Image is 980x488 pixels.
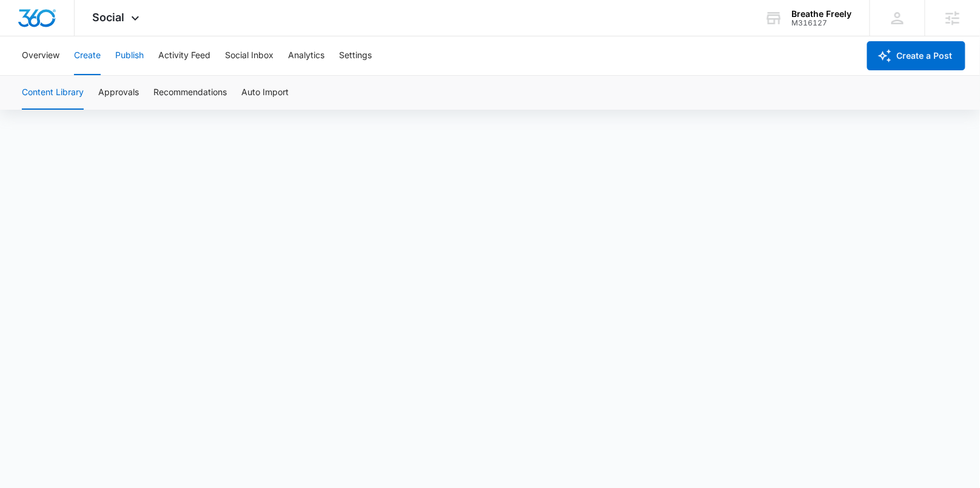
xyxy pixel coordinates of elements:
[225,36,274,75] button: Social Inbox
[158,36,210,75] button: Activity Feed
[792,19,852,27] div: account id
[153,76,227,110] button: Recommendations
[74,36,101,75] button: Create
[22,36,59,75] button: Overview
[98,76,139,110] button: Approvals
[115,36,144,75] button: Publish
[93,11,125,24] span: Social
[867,41,965,70] button: Create a Post
[792,9,852,19] div: account name
[339,36,372,75] button: Settings
[22,76,84,110] button: Content Library
[288,36,324,75] button: Analytics
[241,76,289,110] button: Auto Import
